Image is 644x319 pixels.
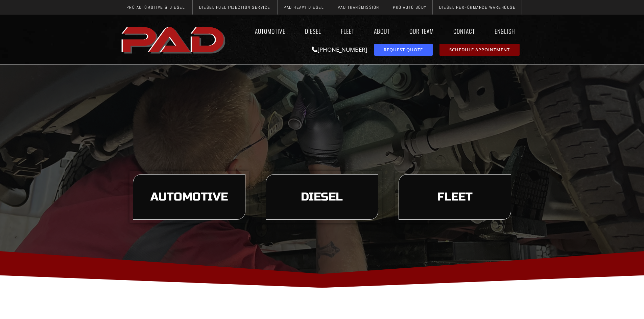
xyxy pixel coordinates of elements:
[199,5,270,9] span: Diesel Fuel Injection Service
[126,5,185,9] span: Pro Automotive & Diesel
[312,46,367,53] a: [PHONE_NUMBER]
[229,23,525,39] nav: Menu
[334,23,361,39] a: Fleet
[393,5,427,9] span: Pro Auto Body
[367,23,396,39] a: About
[374,44,433,56] a: request a service or repair quote
[488,23,525,39] a: English
[266,174,378,220] a: learn more about our diesel services
[284,5,324,9] span: PAD Heavy Diesel
[449,48,510,52] span: Schedule Appointment
[119,21,229,58] a: pro automotive and diesel home page
[384,48,423,52] span: Request Quote
[399,174,511,220] a: learn more about our fleet services
[447,23,481,39] a: Contact
[439,44,520,56] a: schedule repair or service appointment
[439,5,516,9] span: Diesel Performance Warehouse
[119,21,229,58] img: The image shows the word "PAD" in bold, red, uppercase letters with a slight shadow effect.
[150,191,228,203] span: Automotive
[403,23,440,39] a: Our Team
[133,174,245,220] a: learn more about our automotive services
[299,23,328,39] a: Diesel
[248,23,292,39] a: Automotive
[338,5,379,9] span: PAD Transmission
[301,191,343,203] span: Diesel
[437,191,473,203] span: Fleet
